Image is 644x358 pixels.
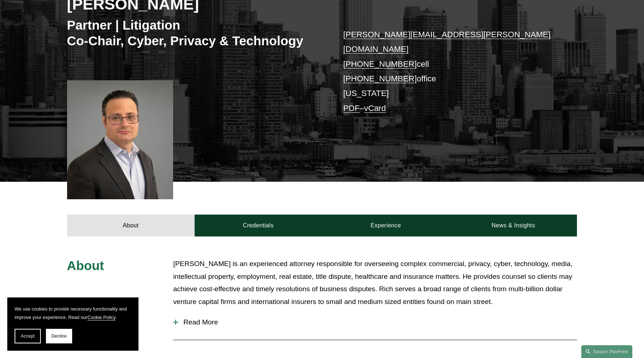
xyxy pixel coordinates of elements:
[67,258,104,273] span: About
[343,30,551,54] a: [PERSON_NAME][EMAIL_ADDRESS][PERSON_NAME][DOMAIN_NAME]
[449,215,577,236] a: News & Insights
[21,334,35,339] span: Accept
[67,17,322,49] h3: Partner | Litigation Co-Chair, Cyber, Privacy & Technology
[364,104,386,113] a: vCard
[343,74,417,83] a: [PHONE_NUMBER]
[7,297,138,351] section: Cookie banner
[15,329,41,343] button: Accept
[173,258,577,308] p: [PERSON_NAME] is an experienced attorney responsible for overseeing complex commercial, privacy, ...
[67,215,195,236] a: About
[46,329,72,343] button: Decline
[51,334,67,339] span: Decline
[343,104,360,113] a: PDF
[343,27,556,116] p: cell office [US_STATE] –
[343,59,417,69] a: [PHONE_NUMBER]
[581,345,632,358] a: Search this site
[322,215,450,236] a: Experience
[195,215,322,236] a: Credentials
[15,305,131,322] p: We use cookies to provide necessary functionality and improve your experience. Read our .
[178,318,577,326] span: Read More
[87,315,116,320] a: Cookie Policy
[173,313,577,332] button: Read More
